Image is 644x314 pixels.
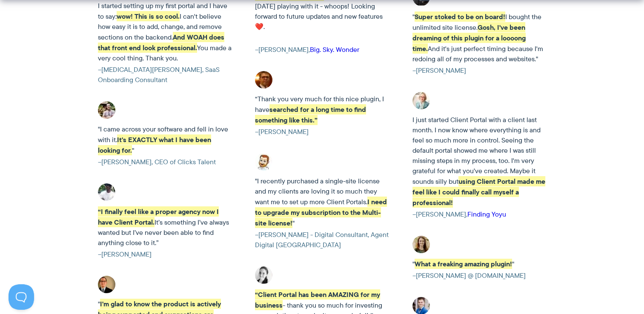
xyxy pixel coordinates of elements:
strong: using Client Portal made me feel like I could finally call myself a professional! [412,176,545,208]
p: I just started Client Portal with a client last month. I now know where everything is and feel so... [412,115,546,208]
cite: –[PERSON_NAME], CEO of Clicks Talent [98,157,232,167]
strong: “Client Portal has been AMAZING for my business [255,289,380,310]
p: "I came across your software and fell in love with it. " [98,124,232,156]
img: Testimonial for Client Portal - Marci K [412,92,430,109]
p: I started setting up my first portal and I have to say: I can't believe how easy it is to add, ch... [98,1,232,63]
p: " I bought the unlimited site license. And it's just perfect timing because I'm redoing all of my... [412,11,546,64]
strong: And WOAH does that front end look professional. [98,32,224,53]
strong: What a freaking amazing plugin! [415,259,512,269]
cite: –[PERSON_NAME] [98,249,232,260]
strong: Gosh, I've been dreaming of this plugin for a loooong time. [412,22,526,54]
cite: –[PERSON_NAME] [255,127,389,137]
strong: searched for a long time to find something like this.” [255,104,366,125]
a: Big. Sky. Wonder [310,45,359,54]
p: “Thank you very much for this nice plugin, I have [255,94,389,126]
cite: –[MEDICAL_DATA][PERSON_NAME], SaaS Onboarding Consultant [98,65,232,85]
iframe: Toggle Customer Support [9,284,34,310]
strong: Super stoked to be on board! [415,11,505,22]
a: Finding Yoyu [467,209,506,219]
cite: –[PERSON_NAME] [412,66,546,76]
p: " " [412,259,546,269]
cite: –[PERSON_NAME], [412,209,546,220]
cite: –[PERSON_NAME] - Digital Consultant, Agent Digital [GEOGRAPHIC_DATA] [255,230,389,250]
cite: –[PERSON_NAME] @ [DOMAIN_NAME] [412,271,546,281]
p: "I recently purchased a single-site license and my clients are loving it so much they want me to ... [255,176,389,228]
cite: –[PERSON_NAME], [255,45,389,55]
strong: I need to upgrade my subscription to the Multi-site license! [255,197,387,228]
strong: It's EXACTLY what I have been looking for. [98,134,211,155]
p: It’s something I’ve always wanted but I’ve never been able to find anything close to it.” [98,206,232,248]
strong: wow! This is so cool. [117,11,180,21]
strong: “I finally feel like a proper agency now I have Client Portal. [98,206,219,227]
